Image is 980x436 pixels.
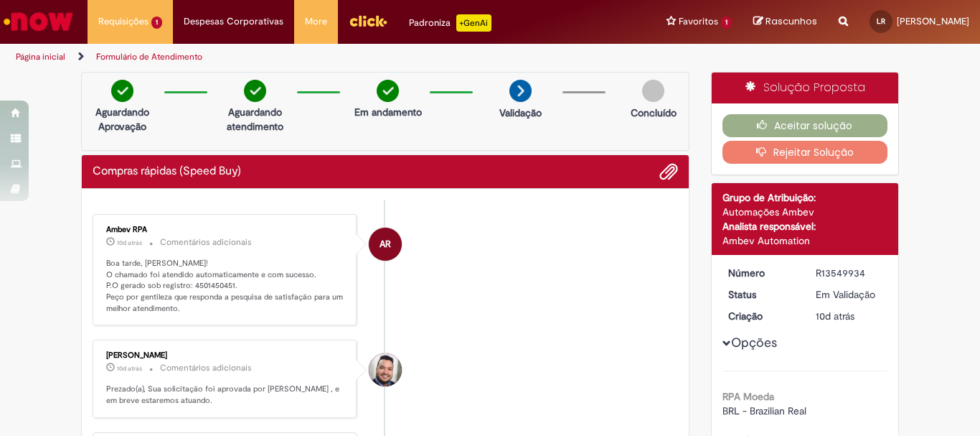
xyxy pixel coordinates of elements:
img: click_logo_yellow_360x200.png [349,10,387,32]
div: Ambev Automation [722,233,888,248]
img: check-circle-green.png [244,80,266,102]
div: Ambev RPA [106,226,345,234]
p: Aguardando atendimento [220,105,290,134]
span: 10d atrás [117,238,142,247]
h2: Compras rápidas (Speed Buy) Histórico de tíquete [93,165,241,178]
p: Validação [499,106,542,120]
span: [PERSON_NAME] [897,15,969,27]
img: check-circle-green.png [111,80,133,102]
span: Requisições [98,14,149,29]
time: 19/09/2025 13:15:12 [117,238,142,247]
span: Despesas Corporativas [184,14,283,29]
span: Favoritos [679,14,718,29]
a: Página inicial [16,51,65,62]
span: 10d atrás [117,364,142,373]
span: 10d atrás [816,310,854,323]
div: Ambev RPA [369,228,402,261]
span: LR [877,17,885,26]
p: Aguardando Aprovação [88,105,157,134]
button: Rejeitar Solução [722,141,888,164]
b: RPA Moeda [722,390,774,403]
p: Concluído [631,106,677,120]
button: Adicionar anexos [659,162,678,181]
time: 19/09/2025 10:43:12 [816,310,854,323]
div: [PERSON_NAME] [106,351,345,360]
small: Comentários adicionais [160,362,252,374]
ul: Trilhas de página [11,44,643,70]
div: 19/09/2025 10:43:12 [816,309,882,323]
p: +GenAi [456,14,491,32]
div: Padroniza [409,14,491,32]
div: Thiago Da Silva Takaoka [369,353,402,386]
img: arrow-next.png [509,80,532,102]
p: Boa tarde, [PERSON_NAME]! O chamado foi atendido automaticamente e com sucesso. P.O gerado sob re... [106,258,345,315]
div: Grupo de Atribuição: [722,190,888,205]
img: ServiceNow [1,7,75,36]
p: Prezado(a), Sua solicitação foi aprovada por [PERSON_NAME] , e em breve estaremos atuando. [106,384,345,406]
div: Em Validação [816,287,882,302]
dt: Criação [717,309,806,323]
span: 1 [721,17,732,29]
a: Rascunhos [753,15,817,29]
span: More [305,14,327,29]
div: Analista responsável: [722,219,888,233]
p: Em andamento [354,105,422,119]
button: Aceitar solução [722,114,888,137]
img: check-circle-green.png [377,80,399,102]
span: AR [380,227,391,261]
div: R13549934 [816,266,882,280]
div: Solução Proposta [712,73,899,103]
span: Rascunhos [765,14,817,28]
dt: Número [717,266,806,280]
time: 19/09/2025 10:53:43 [117,364,142,373]
a: Formulário de Atendimento [96,51,202,62]
small: Comentários adicionais [160,236,252,249]
div: Automações Ambev [722,205,888,219]
span: BRL - Brazilian Real [722,404,806,417]
dt: Status [717,287,806,302]
img: img-circle-grey.png [642,80,664,102]
span: 1 [151,17,162,29]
